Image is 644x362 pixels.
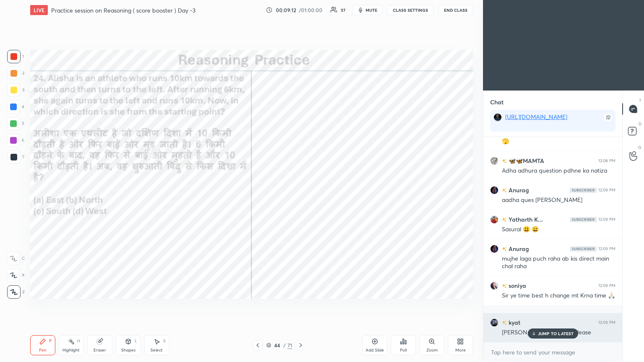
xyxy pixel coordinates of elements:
p: D [639,121,641,127]
img: no-rating-badge.077c3623.svg [502,247,507,251]
div: 4 [7,100,24,114]
img: no-rating-badge.077c3623.svg [502,159,507,163]
div: P [49,339,52,343]
h4: Practice session on Reasoning ( score booster ) Day -3 [51,6,195,14]
img: no-rating-badge.077c3623.svg [502,284,507,288]
img: no-rating-badge.077c3623.svg [502,217,507,222]
div: Poll [400,348,407,352]
div: 57 [341,8,345,12]
div: 71 [287,341,292,349]
h6: Anurag [507,244,529,253]
div: 🫣 [502,137,615,146]
div: Add Slide [366,348,384,352]
p: G [638,144,641,150]
div: grid [483,137,622,342]
img: Yh7BfnbMxzoAAAAASUVORK5CYII= [570,217,597,222]
div: [PERSON_NAME] hesitate please [502,328,615,337]
h6: kyat [507,318,520,327]
div: / [283,343,286,348]
div: Eraser [93,348,106,352]
button: mute [352,5,382,15]
img: Yh7BfnbMxzoAAAAASUVORK5CYII= [570,188,597,193]
div: Shapes [121,348,135,352]
div: Select [151,348,163,352]
h6: Yatharth K... [507,215,543,224]
img: 5ecd95d795d44168980934e786b9864c.jpg [490,157,499,165]
div: 44 [273,343,281,348]
div: More [455,348,466,352]
div: 6 [7,134,24,147]
div: 12:09 PM [598,188,615,193]
img: Yh7BfnbMxzoAAAAASUVORK5CYII= [570,246,597,251]
p: T [639,97,641,103]
div: 12:09 PM [598,320,615,325]
a: [URL][DOMAIN_NAME] [505,113,567,121]
div: Sasural 😃 😀 [502,225,615,234]
img: no-rating-badge.077c3623.svg [502,321,507,325]
div: Sir ye time best h change mt Krna time 🙏🏻 [502,292,615,300]
img: fc9e10489bff4e058060440591ca0fbc.jpg [490,186,499,194]
div: Highlight [62,348,80,352]
div: LIVE [30,5,48,15]
div: 7 [7,150,24,164]
img: d3c454d912b949a2941bb3422221b455.jpg [490,282,499,290]
h6: soniya [507,281,526,290]
h6: 🦋🦋MAMTA [507,156,544,165]
div: Zoom [426,348,438,352]
div: 12:09 PM [598,217,615,222]
img: 6ba46531e97a438a9be9ebb2e6454216.jpg [490,318,499,327]
img: 6e5cdc1689eb4ce493befb19575e2fe1.jpg [490,215,499,224]
img: no-rating-badge.077c3623.svg [502,188,507,193]
span: mute [366,7,377,13]
div: L [135,339,137,343]
h6: Anurag [507,186,529,194]
p: Chat [483,91,510,113]
div: Adha adhura question pdhne ka natiza [502,167,615,175]
p: JUMP TO LATEST [538,331,574,336]
div: C [7,252,25,265]
div: Z [7,285,25,299]
div: 12:08 PM [598,158,615,163]
div: 5 [7,117,24,130]
div: 2 [7,67,24,80]
img: a66458c536b8458bbb59fb65c32c454b.jpg [493,113,502,122]
div: X [7,269,25,282]
div: Pen [39,348,47,352]
div: 12:09 PM [598,246,615,251]
div: 3 [7,83,24,97]
div: S [163,339,166,343]
div: mujhe laga puch raha ab kis direct main chal raha [502,255,615,271]
button: CLASS SETTINGS [387,5,434,15]
img: fc9e10489bff4e058060440591ca0fbc.jpg [490,245,499,253]
div: 1 [7,50,24,63]
div: aadha ques [PERSON_NAME] [502,196,615,204]
button: End Class [439,5,473,15]
div: 12:09 PM [598,283,615,288]
div: H [77,339,80,343]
